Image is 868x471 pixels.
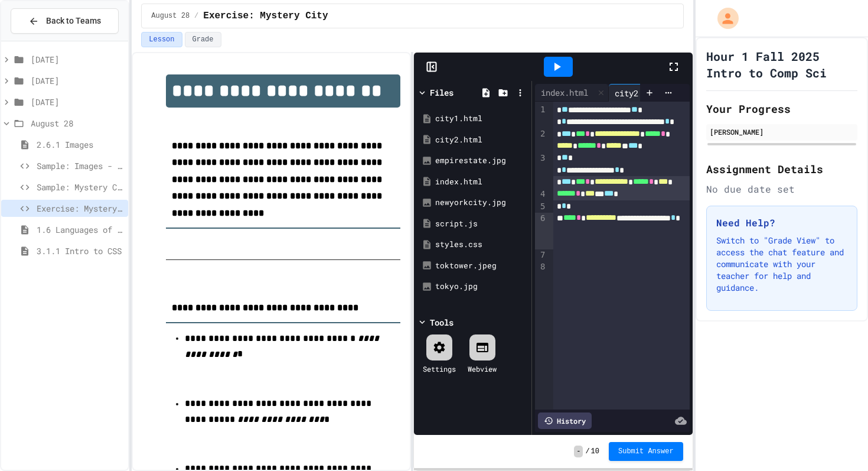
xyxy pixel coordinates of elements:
span: Submit Answer [618,447,674,456]
span: 2.6.1 Images [37,138,123,151]
div: 6 [535,213,547,249]
span: 1.6 Languages of the Web [37,223,123,236]
span: [DATE] [31,96,123,108]
div: styles.css [435,239,527,251]
div: index.html [535,86,594,99]
div: Webview [468,363,497,374]
div: 8 [535,261,547,285]
div: city2.html [609,84,683,102]
h1: Hour 1 Fall 2025 Intro to Comp Sci [706,48,857,81]
button: Grade [185,32,221,47]
span: / [194,11,198,21]
div: city1.html [435,113,527,125]
div: 4 [535,189,547,200]
div: Files [430,86,453,99]
span: 3.1.1 Intro to CSS [37,245,123,257]
div: newyorkcity.jpg [435,197,527,209]
span: [DATE] [31,74,123,87]
span: [DATE] [31,53,123,66]
div: History [538,412,592,429]
div: 1 [535,104,547,128]
div: [PERSON_NAME] [710,126,854,137]
div: script.js [435,218,527,230]
span: Exercise: Mystery City [203,9,328,23]
span: Sample: Mystery City [37,181,123,193]
div: 7 [535,249,547,261]
div: My Account [705,5,742,32]
div: tokyo.jpg [435,281,527,293]
span: Exercise: Mystery City [37,202,123,215]
div: index.html [435,176,527,188]
div: toktower.jpeg [435,260,527,272]
span: Back to Teams [46,15,101,27]
span: - [574,446,583,457]
h2: Your Progress [706,100,857,117]
div: 2 [535,128,547,152]
span: 10 [591,447,599,456]
div: index.html [535,84,609,102]
span: / [585,447,589,456]
span: August 28 [31,117,123,129]
p: Switch to "Grade View" to access the chat feature and communicate with your teacher for help and ... [716,235,847,294]
div: Tools [430,316,453,329]
button: Lesson [141,32,182,47]
span: August 28 [151,11,190,21]
h2: Assignment Details [706,161,857,177]
div: empirestate.jpg [435,155,527,167]
div: No due date set [706,182,857,196]
span: Sample: Images - Publish [37,160,123,172]
div: 3 [535,152,547,189]
button: Submit Answer [609,442,683,461]
div: Settings [423,363,456,374]
div: 5 [535,201,547,213]
div: city2.html [609,87,668,99]
h3: Need Help? [716,216,847,230]
button: Back to Teams [11,8,119,34]
div: city2.html [435,134,527,146]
